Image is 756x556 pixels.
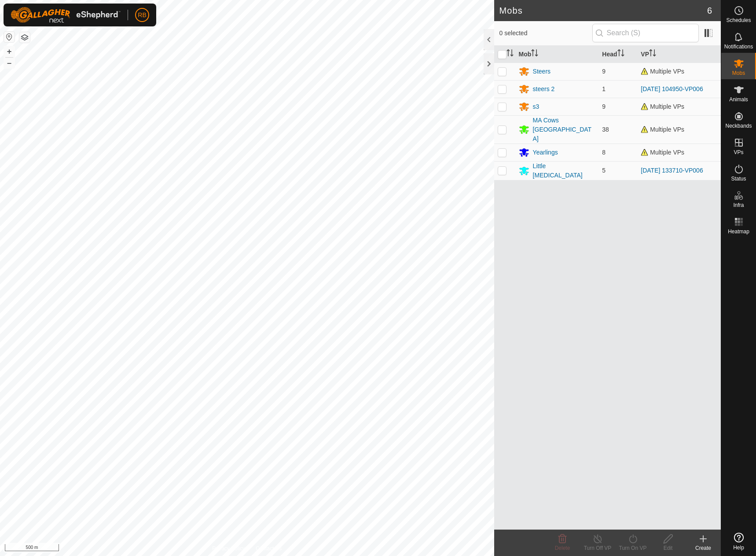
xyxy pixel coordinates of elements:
[615,544,650,552] div: Turn On VP
[4,32,15,42] button: Reset Map
[580,544,615,552] div: Turn Off VP
[725,123,752,129] span: Neckbands
[733,203,744,208] span: Infra
[641,167,703,174] a: [DATE] 133710-VP006
[641,149,684,156] span: Multiple VPs
[602,68,606,75] span: 9
[602,167,606,174] span: 5
[707,4,712,17] span: 6
[531,51,538,58] p-sorticon: Activate to sort
[641,103,684,110] span: Multiple VPs
[533,162,595,180] div: Little [MEDICAL_DATA]
[602,103,606,110] span: 9
[641,85,703,92] a: [DATE] 104950-VP006
[724,44,753,49] span: Notifications
[506,51,514,58] p-sorticon: Activate to sort
[734,150,743,155] span: VPs
[641,126,684,133] span: Multiple VPs
[533,67,550,76] div: Steers
[555,545,570,551] span: Delete
[138,11,146,20] span: RB
[212,545,245,552] a: Privacy Policy
[602,149,606,156] span: 8
[4,46,15,57] button: +
[729,97,748,102] span: Animals
[499,29,592,38] span: 0 selected
[592,24,699,42] input: Search (S)
[499,5,707,16] h2: Mobs
[732,70,745,76] span: Mobs
[533,102,539,111] div: s3
[515,46,599,63] th: Mob
[533,148,558,157] div: Yearlings
[617,51,624,58] p-sorticon: Activate to sort
[721,529,756,554] a: Help
[731,176,746,181] span: Status
[686,544,721,552] div: Create
[19,32,30,43] button: Map Layers
[650,544,686,552] div: Edit
[598,46,637,63] th: Head
[637,46,721,63] th: VP
[726,18,751,23] span: Schedules
[11,7,121,23] img: Gallagher Logo
[602,85,606,92] span: 1
[602,126,609,133] span: 38
[728,229,749,234] span: Heatmap
[4,58,15,68] button: –
[533,85,555,94] div: steers 2
[533,116,595,144] div: MA Cows [GEOGRAPHIC_DATA]
[641,68,684,75] span: Multiple VPs
[733,545,744,550] span: Help
[256,545,282,552] a: Contact Us
[649,51,656,58] p-sorticon: Activate to sort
